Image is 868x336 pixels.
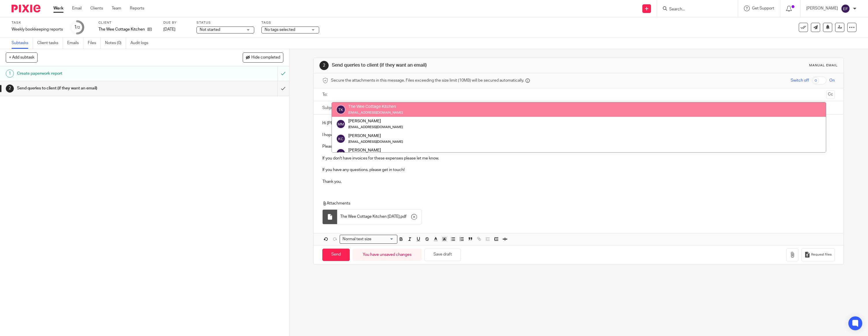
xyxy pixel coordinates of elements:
[801,248,835,261] button: Request files
[348,104,403,110] div: The Wee Cottage Kitchen
[105,37,126,49] a: Notes (0)
[12,5,40,12] img: Pixie
[806,5,838,11] p: [PERSON_NAME]
[811,252,832,257] span: Request files
[348,111,403,114] small: [EMAIL_ADDRESS][DOMAIN_NAME]
[197,20,254,25] label: Status
[829,78,835,83] span: On
[348,118,403,124] div: [PERSON_NAME]
[791,78,809,83] span: Switch off
[72,5,82,11] a: Email
[340,235,397,244] div: Search for option
[6,85,14,93] div: 2
[6,70,14,78] div: 1
[322,200,808,206] p: Attachments
[163,27,175,31] span: [DATE]
[322,167,835,173] p: If you have any questions, please get in touch!
[12,27,63,32] div: Weekly bookkeeping reports
[322,249,350,261] input: Send
[98,20,156,25] label: Client
[322,105,337,111] label: Subject:
[17,84,187,93] h1: Send queries to client (if they want an email)
[98,27,145,32] p: The Wee Cottage Kitchen
[53,5,63,11] a: Work
[130,37,153,49] a: Audit logs
[319,61,329,70] div: 2
[90,5,103,11] a: Clients
[424,249,461,261] button: Save draft
[353,249,422,261] div: You have unsaved changes
[74,24,80,31] div: 1
[340,214,400,219] span: The Wee Cottage Kitchen [DATE]
[809,63,838,68] div: Manual email
[348,147,429,153] div: [PERSON_NAME]
[251,55,280,60] span: Hide completed
[348,140,403,143] small: [EMAIL_ADDRESS][DOMAIN_NAME]
[401,214,407,219] span: pdf
[331,78,524,83] span: Secure the attachments in this message. Files exceeding the size limit (10MB) will be secured aut...
[336,149,345,158] img: svg%3E
[37,37,63,49] a: Client tasks
[669,7,721,12] input: Search
[322,155,835,161] p: If you don't have invoices for these expenses please let me know.
[265,28,295,32] span: No tags selected
[88,37,101,49] a: Files
[348,125,403,129] small: [EMAIL_ADDRESS][DOMAIN_NAME]
[348,133,403,138] div: [PERSON_NAME]
[322,144,835,149] p: Please find attached missing expenses paperwork report for this week. Please upload receipts or i...
[322,92,329,97] label: To:
[322,132,835,138] p: I hope you are well and looking forward to the weekend!
[200,28,220,32] span: Not started
[336,134,345,143] img: svg%3E
[336,119,345,129] img: svg%3E
[77,26,80,29] small: /2
[373,236,394,242] input: Search for option
[337,210,422,224] div: .
[163,20,189,25] label: Due by
[752,6,774,10] span: Get Support
[332,62,591,68] h1: Send queries to client (if they want an email)
[6,52,38,62] button: + Add subtask
[112,5,121,11] a: Team
[841,4,850,13] img: svg%3E
[261,20,319,25] label: Tags
[17,69,187,78] h1: Create paperwork report
[322,120,835,126] p: Hi [PERSON_NAME],
[243,52,283,62] button: Hide completed
[130,5,144,11] a: Reports
[67,37,83,49] a: Emails
[336,105,345,114] img: svg%3E
[12,37,33,49] a: Subtasks
[826,90,835,99] button: Cc
[322,179,835,185] p: Thank you,
[12,20,63,25] label: Task
[341,236,373,242] span: Normal text size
